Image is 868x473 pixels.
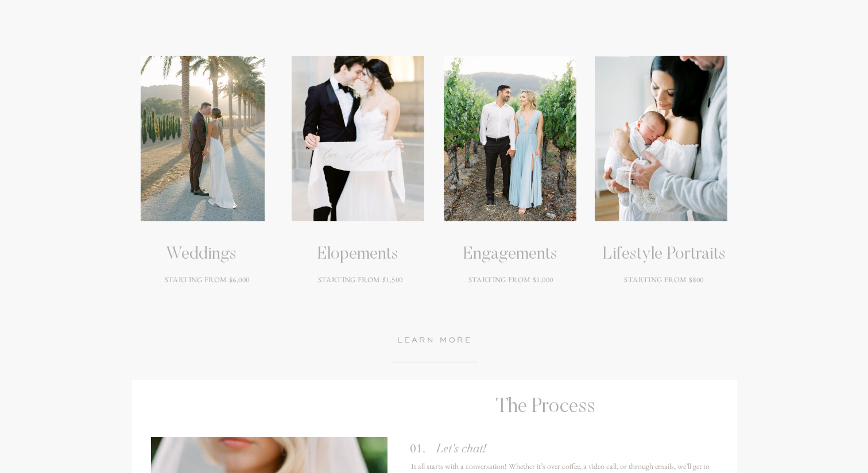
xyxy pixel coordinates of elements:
[436,441,610,462] h3: Let's chat!
[591,274,737,315] h3: STARTING FROM $800
[595,244,733,265] a: Lifestyle Portraits
[375,334,494,349] a: learn more
[134,274,280,315] h3: STARTING FROM $6,000
[114,244,288,265] h3: Weddings
[438,274,583,315] h3: STARTING FROM $1,000
[463,244,557,265] h3: Engagements
[311,244,405,265] h3: Elopements
[288,274,433,315] h3: STARTING FROM $1,500
[409,395,682,424] h1: The Process
[410,441,435,462] h3: 01.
